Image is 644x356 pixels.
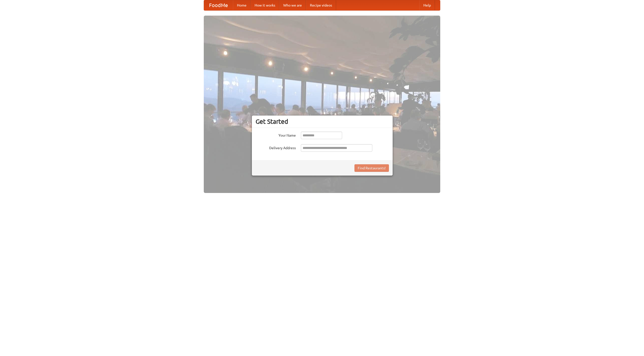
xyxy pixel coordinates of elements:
h3: Get Started [256,118,389,125]
a: FoodMe [204,0,233,10]
a: Home [233,0,251,10]
a: Who we are [279,0,306,10]
button: Find Restaurants! [354,164,389,172]
label: Your Name [256,132,296,138]
a: Recipe videos [306,0,336,10]
a: Help [419,0,435,10]
label: Delivery Address [256,144,296,150]
a: How it works [251,0,279,10]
